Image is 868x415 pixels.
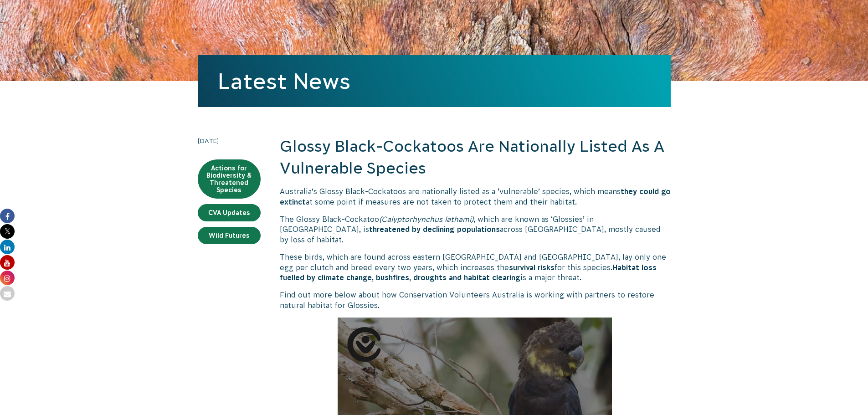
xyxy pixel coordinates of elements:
time: [DATE] [198,136,261,146]
span: across [GEOGRAPHIC_DATA], mostly caused by loss of habitat. [280,225,661,243]
span: (Calyptorhynchus lathami) [379,215,473,223]
a: Latest News [218,69,350,93]
h2: Glossy Black-Cockatoos Are Nationally Listed As A Vulnerable Species [280,136,671,179]
span: at some point if measures are not taken to protect them and their habitat. [306,198,577,206]
span: is a major threat. [520,273,581,282]
b: threatened by declining populations [369,225,500,233]
span: The Glossy Black-Cockatoo [280,215,379,223]
b: they could go extinct [280,187,671,205]
span: These birds, which are found across eastern [GEOGRAPHIC_DATA] and [GEOGRAPHIC_DATA], lay only one... [280,253,666,271]
span: Find out more below about how Conservation Volunteers Australia is working with partners to resto... [280,291,654,309]
span: Australia’s Glossy Black-Cockatoos are nationally listed as a ‘vulnerable’ species, which means [280,187,621,195]
b: Habitat loss fuelled by climate change, bushfires, droughts and habitat clearing [280,263,657,282]
a: Actions for Biodiversity & Threatened Species [198,159,261,199]
a: Wild Futures [198,227,261,244]
a: CVA Updates [198,204,261,221]
b: survival risks [509,263,555,272]
span: for this species. [555,263,612,272]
